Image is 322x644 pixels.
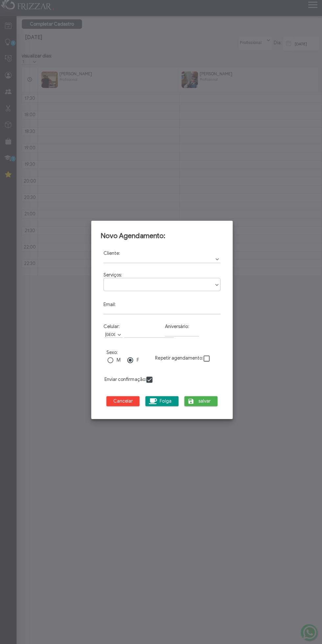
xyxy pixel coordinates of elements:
label: Repetir agendamento: [154,357,202,363]
label: M [116,359,120,365]
span: salvar [195,398,212,408]
label: Email: [103,304,115,309]
label: Aniversário: [164,326,188,331]
button: Show Options [213,258,219,265]
button: Folga [145,398,177,408]
label: Serviços: [103,275,121,280]
h2: Novo Agendamento: [100,234,222,242]
span: Folga [156,398,173,408]
label: F [136,359,138,365]
span: Cancelar [110,398,134,408]
label: Enviar confirmação: [104,378,145,384]
button: Cancelar [106,398,139,408]
label: [GEOGRAPHIC_DATA] [104,334,115,339]
label: Sexo: [106,351,117,357]
label: Celular: [103,326,119,331]
button: salvar [183,398,216,408]
label: Cliente: [103,253,119,258]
